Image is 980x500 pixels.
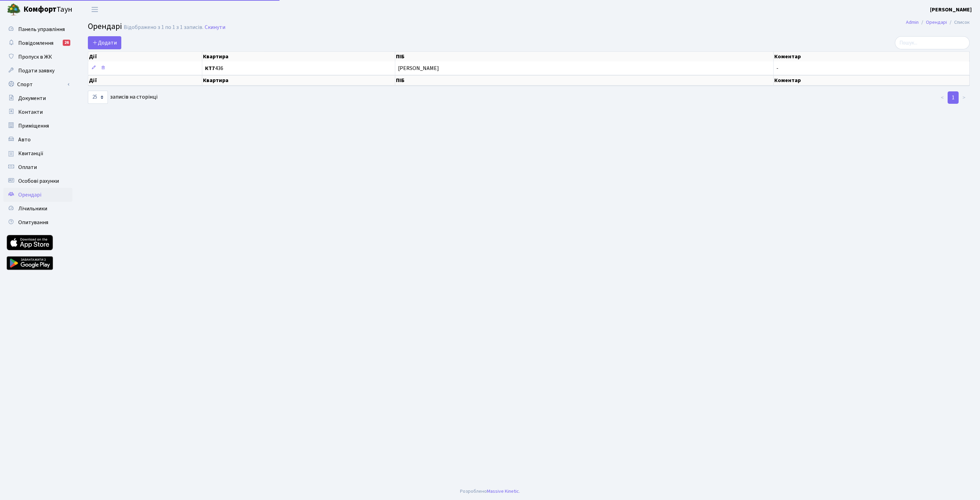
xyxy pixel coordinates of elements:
b: Комфорт [23,4,57,15]
label: записів на сторінці [88,91,157,104]
a: Додати [88,36,121,49]
input: Пошук... [895,36,970,49]
span: [PERSON_NAME] [398,66,770,71]
th: Коментар [774,52,970,61]
span: Контакти [18,108,43,116]
select: записів на сторінці [88,91,108,104]
th: Дії [88,52,202,61]
a: Повідомлення26 [3,36,72,50]
span: Приміщення [18,122,49,130]
a: Орендарі [926,19,947,26]
div: Розроблено . [460,488,520,495]
span: Орендарі [88,20,122,32]
a: Скинути [205,24,225,31]
span: Оплати [18,163,37,171]
span: Пропуск в ЖК [18,53,52,61]
a: Спорт [3,78,72,91]
div: 26 [63,40,70,46]
a: Admin [906,19,919,26]
a: Орендарі [3,188,72,202]
span: Опитування [18,219,48,226]
a: Особові рахунки [3,174,72,188]
a: Контакти [3,105,72,119]
th: Квартира [202,52,395,61]
nav: breadcrumb [896,15,980,30]
span: Орендарі [18,191,41,199]
div: Відображено з 1 по 1 з 1 записів. [124,24,203,31]
span: Лічильники [18,205,47,212]
th: Коментар [774,75,970,86]
span: Авто [18,136,31,143]
a: Приміщення [3,119,72,133]
button: Переключити навігацію [86,4,103,15]
a: Пропуск в ЖК [3,50,72,64]
a: Опитування [3,216,72,229]
a: Massive Kinetic [487,488,519,495]
a: Лічильники [3,202,72,216]
span: 436 [205,66,392,71]
a: Оплати [3,160,72,174]
a: Документи [3,91,72,105]
th: Квартира [202,75,395,86]
span: Додати [92,39,117,47]
span: - [776,64,778,72]
span: Таун [23,4,72,16]
a: Панель управління [3,22,72,36]
span: Особові рахунки [18,177,59,185]
b: [PERSON_NAME] [930,6,972,13]
span: Квитанції [18,150,43,157]
b: КТ7 [205,64,215,72]
th: ПІБ [395,52,774,61]
a: Квитанції [3,147,72,160]
span: Повідомлення [18,39,53,47]
img: logo.png [7,3,21,17]
th: Дії [88,75,202,86]
span: Подати заявку [18,67,54,74]
span: Панель управління [18,26,65,33]
a: Авто [3,133,72,147]
th: ПІБ [395,75,774,86]
a: 1 [948,91,959,104]
li: Список [947,19,970,26]
span: Документи [18,94,46,102]
a: [PERSON_NAME] [930,6,972,14]
a: Подати заявку [3,64,72,78]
